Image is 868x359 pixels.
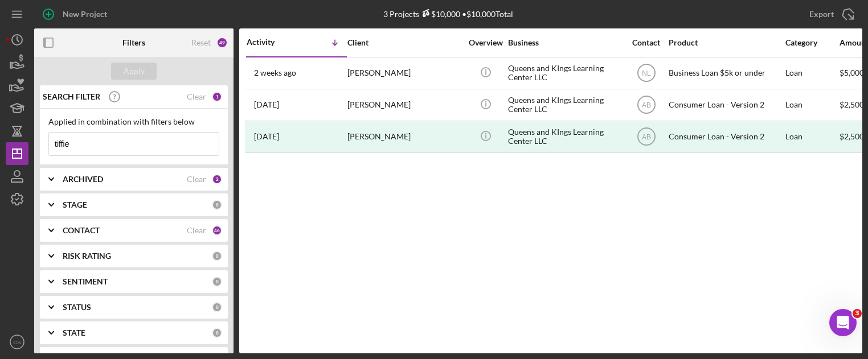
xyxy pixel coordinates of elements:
span: 3 [853,309,862,318]
button: CS [6,331,28,353]
div: 0 [212,200,222,210]
div: Business [508,38,622,47]
div: 0 [212,328,222,338]
text: NL [642,69,651,77]
div: [PERSON_NAME] [347,58,461,88]
b: SEARCH FILTER [43,92,100,101]
button: Apply [111,63,157,80]
b: CONTACT [63,226,100,235]
div: 3 Projects • $10,000 Total [383,9,513,19]
span: $5,000 [840,68,864,77]
text: CS [13,339,21,345]
time: 2024-12-07 02:37 [254,100,279,109]
div: Consumer Loan - Version 2 [669,90,783,120]
iframe: Intercom live chat [829,309,857,336]
div: Loan [785,122,838,152]
div: Apply [124,63,145,80]
div: New Project [63,3,107,26]
div: Loan [785,90,838,120]
text: AB [641,133,650,141]
div: Clear [187,175,206,184]
b: ARCHIVED [63,175,103,184]
div: Applied in combination with filters below [48,117,219,126]
button: Export [798,3,862,26]
b: Filters [122,38,145,47]
div: 46 [212,225,222,236]
div: Queens and KIngs Learning Center LLC [508,90,622,120]
b: STATUS [63,303,91,312]
div: Business Loan $5k or under [669,58,783,88]
div: [PERSON_NAME] [347,90,461,120]
b: STATE [63,328,85,337]
div: Category [785,38,838,47]
b: SENTIMENT [63,277,108,286]
time: 2025-09-05 16:47 [254,68,296,77]
div: Export [809,3,834,26]
div: Activity [247,38,297,47]
div: Queens and KIngs Learning Center LLC [508,58,622,88]
b: STAGE [63,200,87,209]
text: AB [641,101,650,109]
div: Client [347,38,461,47]
div: 2 [212,174,222,184]
div: 49 [216,37,228,48]
div: 1 [212,92,222,102]
span: $2,500 [840,100,864,109]
div: Product [669,38,783,47]
b: RISK RATING [63,251,111,261]
div: 0 [212,302,222,312]
div: Loan [785,58,838,88]
div: Overview [464,38,507,47]
div: $10,000 [419,9,460,19]
div: Queens and KIngs Learning Center LLC [508,122,622,152]
div: 0 [212,251,222,261]
time: 2024-05-20 11:43 [254,132,279,141]
div: Reset [191,38,211,47]
div: 0 [212,277,222,287]
div: [PERSON_NAME] [347,122,461,152]
div: Contact [625,38,668,47]
button: New Project [34,3,118,26]
div: Consumer Loan - Version 2 [669,122,783,152]
div: Clear [187,92,206,101]
div: Clear [187,226,206,235]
